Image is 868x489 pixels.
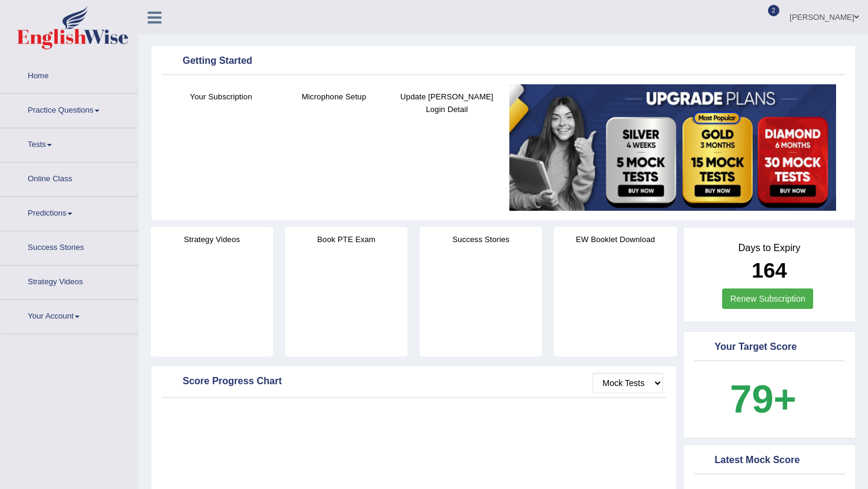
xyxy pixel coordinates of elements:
[509,84,836,211] img: small5.jpg
[420,233,542,246] h4: Success Stories
[285,233,407,246] h4: Book PTE Exam
[1,266,138,296] a: Strategy Videos
[151,233,273,246] h4: Strategy Videos
[722,288,813,309] a: Renew Subscription
[283,90,384,103] h4: Microphone Setup
[1,231,138,261] a: Success Stories
[165,373,663,391] div: Score Progress Chart
[1,163,138,193] a: Online Class
[1,128,138,158] a: Tests
[697,243,843,254] h4: Days to Expiry
[697,452,843,470] div: Latest Mock Score
[752,258,787,282] b: 164
[1,60,138,90] a: Home
[1,300,138,330] a: Your Account
[171,90,271,103] h4: Your Subscription
[165,52,842,70] div: Getting Started
[1,94,138,124] a: Practice Questions
[554,233,676,246] h4: EW Booklet Download
[697,338,843,357] div: Your Target Score
[768,5,780,16] span: 2
[1,197,138,227] a: Predictions
[730,377,796,421] b: 79+
[397,90,497,116] h4: Update [PERSON_NAME] Login Detail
